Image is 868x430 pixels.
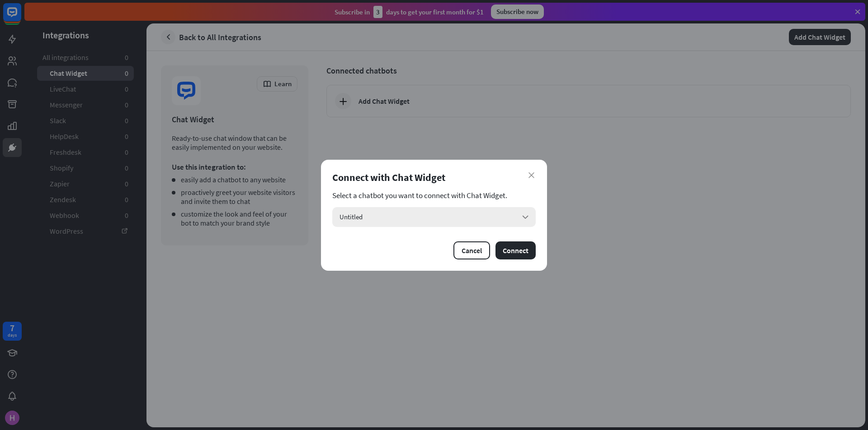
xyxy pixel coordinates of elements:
[520,212,530,222] i: arrow_down
[332,171,536,184] div: Connect with Chat Widget
[495,241,536,259] button: Connect
[528,172,534,178] i: close
[332,191,536,200] section: Select a chatbot you want to connect with Chat Widget.
[453,241,490,259] button: Cancel
[7,4,34,31] button: Open LiveChat chat widget
[340,213,363,221] span: Untitled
